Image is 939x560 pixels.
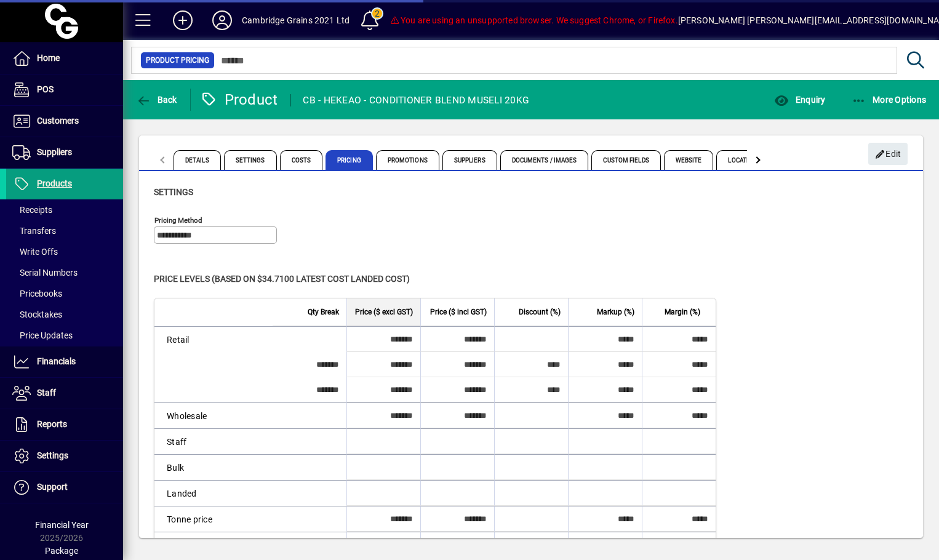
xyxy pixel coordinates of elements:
span: Pricing [326,150,373,170]
a: Staff [6,378,123,409]
span: Documents / Images [500,150,589,170]
span: Receipts [12,205,52,215]
span: Product Pricing [146,54,209,66]
a: Home [6,43,123,74]
span: Costs [280,150,323,170]
a: Stocktakes [6,304,123,325]
a: Suppliers [6,137,123,168]
a: Financials [6,346,123,377]
span: Products [37,178,72,188]
span: Settings [224,150,277,170]
a: Support [6,472,123,503]
span: Edit [875,144,901,164]
span: Price ($ excl GST) [355,305,413,319]
span: Settings [37,450,68,460]
span: Price Updates [12,330,73,340]
span: Suppliers [37,147,72,157]
span: Reports [37,419,67,429]
a: Transfers [6,220,123,241]
td: Staff [154,428,273,454]
span: Customers [37,116,79,126]
span: Financial Year [35,520,89,530]
td: Retail [154,326,273,352]
span: Website [664,150,714,170]
span: Discount (%) [519,305,561,319]
a: Serial Numbers [6,262,123,283]
a: Receipts [6,199,123,220]
button: Profile [202,9,242,31]
span: Package [45,546,78,556]
a: Price Updates [6,325,123,346]
button: More Options [849,89,930,111]
td: Wholesale [154,402,273,428]
span: Write Offs [12,247,58,257]
td: Tonne price [154,506,273,532]
span: Stocktakes [12,310,62,319]
button: Edit [868,143,908,165]
span: Staff [37,388,56,398]
span: POS [37,84,54,94]
div: Cambridge Grains 2021 Ltd [242,10,350,30]
span: Financials [37,356,76,366]
button: Back [133,89,180,111]
span: Back [136,95,177,105]
span: Home [37,53,60,63]
span: Price levels (based on $34.7100 Latest cost landed cost) [154,274,410,284]
a: POS [6,74,123,105]
span: Support [37,482,68,492]
span: Serial Numbers [12,268,78,278]
span: Price ($ incl GST) [430,305,487,319]
span: Locations [716,150,772,170]
span: Qty Break [308,305,339,319]
span: Margin (%) [665,305,700,319]
span: Pricebooks [12,289,62,298]
div: Product [200,90,278,110]
a: Customers [6,106,123,137]
span: Custom Fields [591,150,660,170]
a: Reports [6,409,123,440]
button: Enquiry [771,89,828,111]
td: Landed [154,480,273,506]
span: More Options [852,95,927,105]
app-page-header-button: Back [123,89,191,111]
a: Pricebooks [6,283,123,304]
span: Settings [154,187,193,197]
td: BALCAIRN STOCKFEEDS [154,532,273,558]
td: Bulk [154,454,273,480]
span: Suppliers [442,150,497,170]
div: CB - HEKEAO - CONDITIONER BLEND MUSELI 20KG [303,90,529,110]
mat-label: Pricing method [154,216,202,225]
span: Promotions [376,150,439,170]
span: Transfers [12,226,56,236]
span: Details [174,150,221,170]
span: Markup (%) [597,305,634,319]
button: Add [163,9,202,31]
a: Write Offs [6,241,123,262]
span: Enquiry [774,95,825,105]
a: Settings [6,441,123,471]
span: You are using an unsupported browser. We suggest Chrome, or Firefox. [390,15,677,25]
